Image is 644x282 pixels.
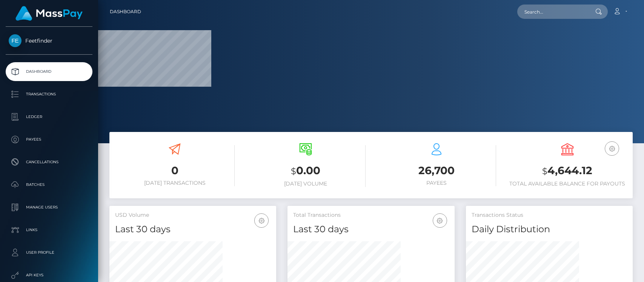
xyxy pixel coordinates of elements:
p: Batches [9,179,89,190]
a: Payees [6,130,92,149]
p: Dashboard [9,66,89,77]
p: User Profile [9,247,89,258]
p: Transactions [9,89,89,100]
img: Feetfinder [9,34,22,47]
h6: [DATE] Volume [246,181,366,187]
p: Ledger [9,111,89,123]
a: Dashboard [6,62,92,81]
span: Feetfinder [6,37,92,44]
h4: Last 30 days [293,223,449,236]
h6: Total Available Balance for Payouts [507,181,627,187]
small: $ [542,166,547,176]
h5: Transactions Status [472,211,627,219]
input: Search... [517,5,588,19]
p: Manage Users [9,202,89,213]
img: MassPay Logo [15,6,83,21]
h3: 0.00 [246,163,366,179]
small: $ [291,166,296,176]
a: Cancellations [6,153,92,172]
a: Transactions [6,85,92,104]
p: API Keys [9,270,89,281]
a: Batches [6,175,92,194]
a: Dashboard [110,4,141,20]
h4: Daily Distribution [472,223,627,236]
h3: 0 [115,163,235,178]
p: Payees [9,134,89,145]
h3: 26,700 [377,163,496,178]
h4: Last 30 days [115,223,271,236]
a: Ledger [6,107,92,126]
h5: USD Volume [115,211,271,219]
a: Manage Users [6,198,92,217]
p: Links [9,224,89,236]
a: User Profile [6,243,92,262]
h5: Total Transactions [293,211,449,219]
a: Links [6,221,92,239]
h6: [DATE] Transactions [115,180,235,186]
p: Cancellations [9,156,89,168]
h6: Payees [377,180,496,186]
h3: 4,644.12 [507,163,627,179]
